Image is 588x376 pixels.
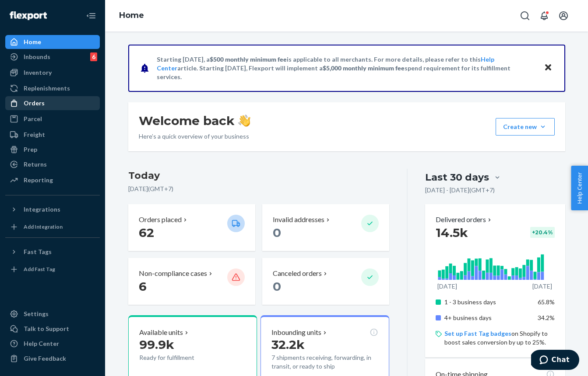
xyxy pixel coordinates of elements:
p: Ready for fulfillment [139,353,220,362]
button: Orders placed 62 [128,204,255,251]
div: Settings [24,310,49,318]
a: Freight [5,128,100,142]
p: Invalid addresses [273,215,324,225]
img: Flexport logo [10,11,47,20]
button: Integrations [5,202,100,216]
div: Home [24,38,41,46]
div: Last 30 days [425,171,489,184]
div: Give Feedback [24,354,66,363]
a: Add Fast Tag [5,262,100,276]
a: Settings [5,307,100,321]
p: 7 shipments receiving, forwarding, in transit, or ready to ship [271,353,378,371]
p: Canceled orders [273,268,322,279]
div: Help Center [24,339,59,348]
div: Inbounds [24,52,50,61]
div: Integrations [24,205,60,214]
a: Inventory [5,66,100,80]
a: Reporting [5,173,100,187]
span: $500 monthly minimum fee [210,56,287,63]
p: [DATE] [437,282,457,291]
button: Close [542,62,554,74]
p: Orders placed [139,215,182,225]
button: Canceled orders 0 [262,258,389,305]
button: Give Feedback [5,352,100,366]
h1: Welcome back [139,113,250,129]
div: Fast Tags [24,247,52,256]
p: 4+ business days [444,313,531,322]
button: Create new [496,118,555,136]
span: 65.8% [538,298,555,306]
a: Home [119,10,144,20]
button: Open notifications [535,7,553,24]
a: Add Integration [5,220,100,234]
div: + 20.4 % [530,227,555,238]
p: Available units [139,327,183,338]
button: Close Navigation [82,7,100,24]
p: [DATE] ( GMT+7 ) [128,185,390,193]
a: Replenishments [5,81,100,95]
button: Open account menu [555,7,572,24]
a: Set up Fast Tag badges [444,330,511,337]
div: Parcel [24,115,42,123]
p: Starting [DATE], a is applicable to all merchants. For more details, please refer to this article... [157,55,535,81]
button: Talk to Support [5,322,100,336]
a: Parcel [5,112,100,126]
button: Fast Tags [5,245,100,259]
h3: Today [128,169,390,183]
p: 1 - 3 business days [444,298,531,306]
span: 34.2% [538,314,555,321]
div: Add Integration [24,223,63,230]
div: Replenishments [24,84,70,93]
span: 62 [139,225,154,240]
div: Returns [24,160,47,169]
div: Talk to Support [24,324,69,333]
a: Orders [5,96,100,110]
p: Here’s a quick overview of your business [139,132,250,141]
button: Delivered orders [436,215,493,225]
span: 14.5k [436,225,468,240]
span: 0 [273,279,281,294]
div: 6 [90,52,97,61]
a: Home [5,35,100,49]
a: Prep [5,143,100,157]
span: 6 [139,279,147,294]
p: on Shopify to boost sales conversion by up to 25%. [444,329,554,347]
button: Non-compliance cases 6 [128,258,255,305]
a: Help Center [5,337,100,351]
a: Inbounds6 [5,50,100,64]
p: [DATE] [532,282,552,291]
button: Invalid addresses 0 [262,204,389,251]
button: Help Center [571,166,588,210]
p: Inbounding units [271,327,321,338]
iframe: Opens a widget where you can chat to one of our agents [531,350,579,372]
div: Freight [24,130,45,139]
span: 0 [273,225,281,240]
a: Returns [5,157,100,171]
div: Reporting [24,176,53,185]
span: 99.9k [139,337,174,352]
p: Non-compliance cases [139,268,207,279]
div: Orders [24,99,45,108]
span: 32.2k [271,337,305,352]
p: [DATE] - [DATE] ( GMT+7 ) [425,186,495,195]
ol: breadcrumbs [112,3,151,28]
div: Prep [24,145,37,154]
button: Open Search Box [516,7,534,24]
span: $5,000 monthly minimum fee [323,64,405,72]
div: Inventory [24,68,52,77]
div: Add Fast Tag [24,265,55,273]
img: hand-wave emoji [238,115,250,127]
